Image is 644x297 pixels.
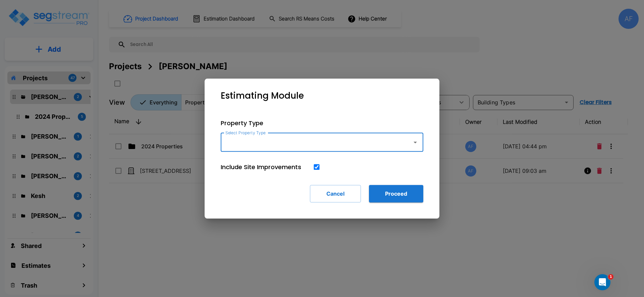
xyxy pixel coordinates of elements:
label: Select Property Type [225,130,266,136]
p: Include Site Improvements [221,162,301,171]
iframe: Intercom live chat [594,274,610,290]
p: Property Type [221,118,423,128]
span: 1 [608,274,613,280]
button: Cancel [310,185,361,202]
p: Estimating Module [221,89,304,102]
button: Proceed [369,185,423,202]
